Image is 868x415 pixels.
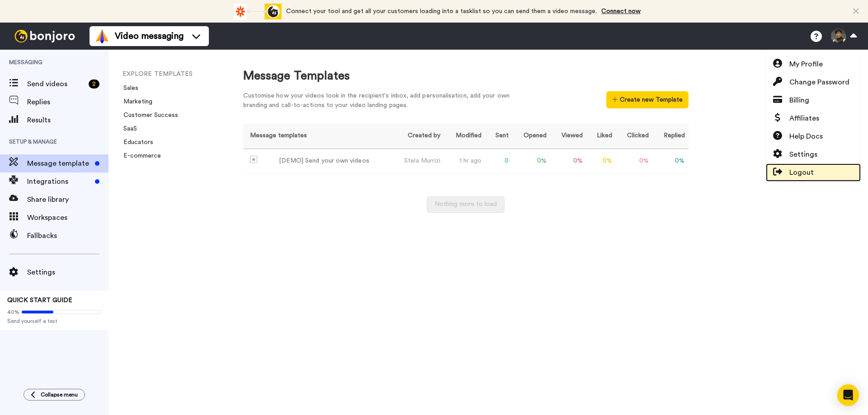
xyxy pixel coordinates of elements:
[427,196,505,213] button: Nothing more to load
[27,230,108,241] span: Fallbacks
[123,70,245,79] li: EXPLORE TEMPLATES
[766,109,861,127] a: Affiliates
[789,167,814,178] span: Logout
[250,156,257,163] img: demo-template.svg
[95,29,109,43] img: vm-color.svg
[789,149,817,160] span: Settings
[601,8,641,14] a: Connect now
[789,95,809,106] span: Billing
[652,149,689,174] td: 0 %
[485,149,512,174] td: 0
[27,79,85,89] span: Send videos
[11,30,79,42] img: bj-logo-header-white.svg
[243,68,689,84] div: Message Templates
[789,113,819,124] span: Affiliates
[7,317,101,325] span: Send yourself a test
[115,30,184,42] span: Video messaging
[232,4,282,19] div: animation
[766,127,861,145] a: Help Docs
[606,91,688,108] button: Create new Template
[118,153,161,159] a: E-commerce
[444,124,485,149] th: Modified
[444,149,485,174] td: 1 hr ago
[586,149,616,174] td: 0 %
[766,55,861,73] a: My Profile
[550,149,586,174] td: 0 %
[616,124,652,149] th: Clicked
[27,97,108,107] span: Replies
[24,389,85,401] button: Collapse menu
[27,267,108,278] span: Settings
[789,59,823,70] span: My Profile
[391,149,444,174] td: Stela
[118,112,178,118] a: Customer Success
[41,391,78,398] span: Collapse menu
[766,91,861,109] a: Billing
[837,384,859,406] div: Open Intercom Messenger
[7,297,72,303] span: QUICK START GUIDE
[27,194,108,205] span: Share library
[27,212,108,223] span: Workspaces
[7,308,19,316] span: 40%
[789,77,849,88] span: Change Password
[616,149,652,174] td: 0 %
[27,176,91,187] span: Integrations
[485,124,512,149] th: Sent
[118,126,137,132] a: SaaS
[89,79,99,89] div: 2
[550,124,586,149] th: Viewed
[766,145,861,163] a: Settings
[766,73,861,91] a: Change Password
[512,149,550,174] td: 0 %
[421,158,441,164] span: Murrizi
[243,91,524,110] div: Customise how your videos look in the recipient's inbox, add personalisation, add your own brandi...
[118,139,153,145] a: Educators
[391,124,444,149] th: Created by
[766,163,861,182] a: Logout
[789,131,823,142] span: Help Docs
[652,124,689,149] th: Replied
[243,124,391,149] th: Message templates
[586,124,616,149] th: Liked
[118,85,138,91] a: Sales
[118,98,152,105] a: Marketing
[27,115,108,126] span: Results
[279,156,369,166] div: [DEMO] Send your own videos
[27,158,91,169] span: Message template
[286,8,597,14] span: Connect your tool and get all your customers loading into a tasklist so you can send them a video...
[512,124,550,149] th: Opened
